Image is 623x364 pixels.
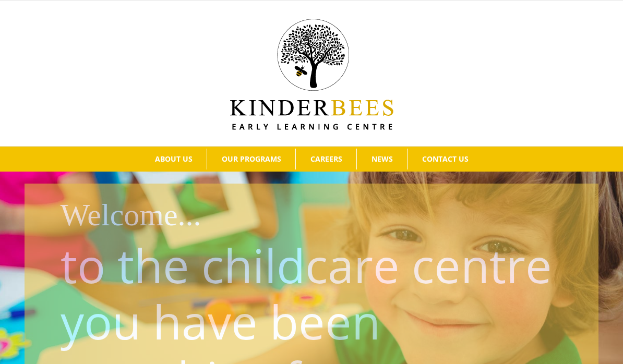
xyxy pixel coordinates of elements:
[207,149,295,169] a: OUR PROGRAMS
[222,155,281,163] span: OUR PROGRAMS
[357,149,407,169] a: NEWS
[372,155,393,163] span: NEWS
[140,149,207,169] a: ABOUT US
[155,155,193,163] span: ABOUT US
[296,149,356,169] a: CAREERS
[310,155,342,163] span: CAREERS
[422,155,469,163] span: CONTACT US
[230,19,393,130] img: Kinder Bees Logo
[61,193,591,237] h1: Welcome...
[16,147,607,172] nav: Main Menu
[408,149,483,169] a: CONTACT US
